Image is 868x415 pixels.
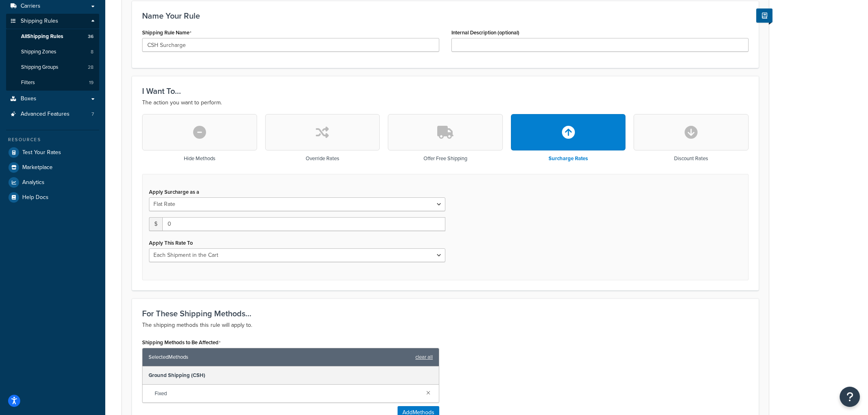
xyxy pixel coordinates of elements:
[423,156,467,161] h3: Offer Free Shipping
[21,64,58,71] span: Shipping Groups
[6,91,99,106] a: Boxes
[6,107,99,122] li: Advanced Features
[6,29,99,44] a: AllShipping Rules36
[142,320,749,330] p: The shipping methods this rule will apply to.
[88,33,94,40] span: 36
[21,3,40,10] span: Carriers
[89,79,94,86] span: 19
[6,145,99,160] a: Test Your Rates
[6,60,99,75] a: Shipping Groups28
[91,111,94,118] span: 7
[149,189,199,195] label: Apply Surcharge as a
[451,30,519,36] label: Internal Description (optional)
[6,60,99,75] li: Shipping Groups
[6,14,99,91] li: Shipping Rules
[6,14,99,29] a: Shipping Rules
[415,351,433,363] a: clear all
[6,190,99,205] a: Help Docs
[6,136,99,143] div: Resources
[149,217,162,231] span: $
[149,351,411,363] span: Selected Methods
[21,33,63,40] span: All Shipping Rules
[756,8,772,23] button: Show Help Docs
[143,366,439,385] div: Ground Shipping (CSH)
[21,79,35,86] span: Filters
[184,156,215,161] h3: Hide Methods
[6,160,99,175] a: Marketplace
[6,175,99,190] a: Analytics
[142,339,221,346] label: Shipping Methods to Be Affected
[22,164,53,171] span: Marketplace
[88,64,94,71] span: 28
[142,11,749,20] h3: Name Your Rule
[155,388,420,399] span: Fixed
[306,156,339,161] h3: Override Rates
[6,44,99,59] a: Shipping Zones8
[22,194,49,201] span: Help Docs
[149,240,193,246] label: Apply This Rate To
[6,75,99,90] li: Filters
[840,387,860,407] button: Open Resource Center
[22,179,45,186] span: Analytics
[142,30,191,36] label: Shipping Rule Name
[21,95,36,102] span: Boxes
[142,87,749,95] h3: I Want To...
[22,149,61,156] span: Test Your Rates
[142,98,749,108] p: The action you want to perform.
[21,18,58,25] span: Shipping Rules
[21,49,56,55] span: Shipping Zones
[6,75,99,90] a: Filters19
[674,156,708,161] h3: Discount Rates
[142,309,749,318] h3: For These Shipping Methods...
[6,44,99,59] li: Shipping Zones
[91,49,94,55] span: 8
[549,156,588,161] h3: Surcharge Rates
[6,107,99,122] a: Advanced Features7
[21,111,70,118] span: Advanced Features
